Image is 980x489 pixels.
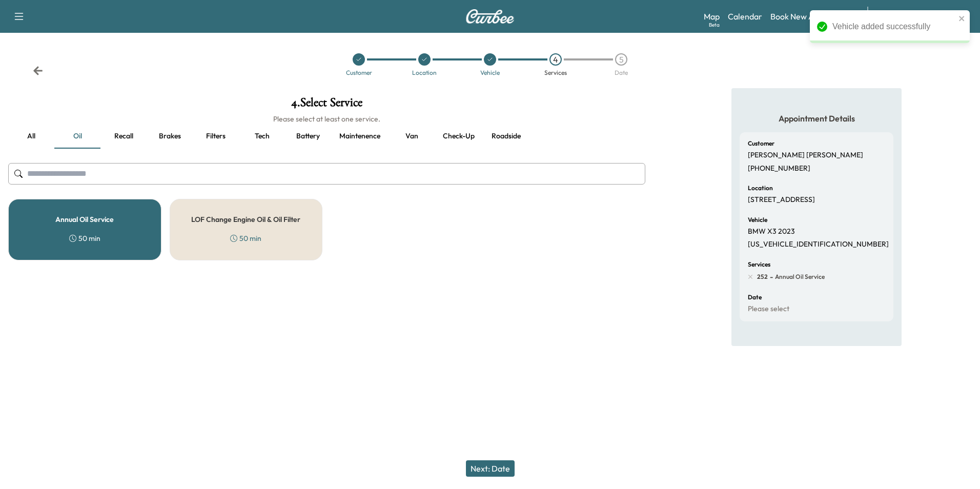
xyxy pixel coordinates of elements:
h6: Date [748,294,762,300]
button: Van [389,124,435,149]
h6: Location [748,185,773,191]
p: [PHONE_NUMBER] [748,164,810,173]
h1: 4 . Select Service [8,96,645,114]
div: Vehicle [480,70,500,76]
a: MapBeta [704,10,720,23]
button: close [958,14,966,23]
span: - [768,272,773,282]
p: BMW X3 2023 [748,227,795,236]
div: Location [412,70,437,76]
button: Tech [239,124,285,149]
button: Brakes [147,124,193,149]
button: Oil [54,124,100,149]
div: Beta [709,21,720,29]
div: basic tabs example [8,124,645,149]
div: Back [33,66,43,76]
h6: Customer [748,140,774,147]
button: Next: Date [466,460,515,477]
div: 50 min [230,233,261,243]
div: 4 [549,53,562,66]
p: [STREET_ADDRESS] [748,195,815,205]
div: Services [544,70,567,76]
div: 50 min [69,233,100,243]
div: Customer [346,70,372,76]
p: [PERSON_NAME] [PERSON_NAME] [748,151,863,160]
button: Filters [193,124,239,149]
p: Please select [748,304,789,314]
button: Recall [100,124,147,149]
button: Check-up [435,124,483,149]
span: Annual Oil Service [773,273,825,281]
h5: LOF Change Engine Oil & Oil Filter [191,216,300,223]
button: Battery [285,124,331,149]
div: 5 [615,53,627,66]
button: all [8,124,54,149]
a: Calendar [728,10,762,23]
button: Roadside [483,124,529,149]
img: Curbee Logo [465,9,515,24]
a: Book New Appointment [770,10,857,23]
h5: Annual Oil Service [55,216,114,223]
h5: Appointment Details [740,113,893,124]
h6: Please select at least one service. [8,114,645,124]
h6: Services [748,261,770,268]
div: Vehicle added successfully [832,21,955,33]
p: [US_VEHICLE_IDENTIFICATION_NUMBER] [748,240,889,249]
div: Date [615,70,628,76]
button: Maintenence [331,124,389,149]
h6: Vehicle [748,217,767,223]
span: 252 [757,273,768,281]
